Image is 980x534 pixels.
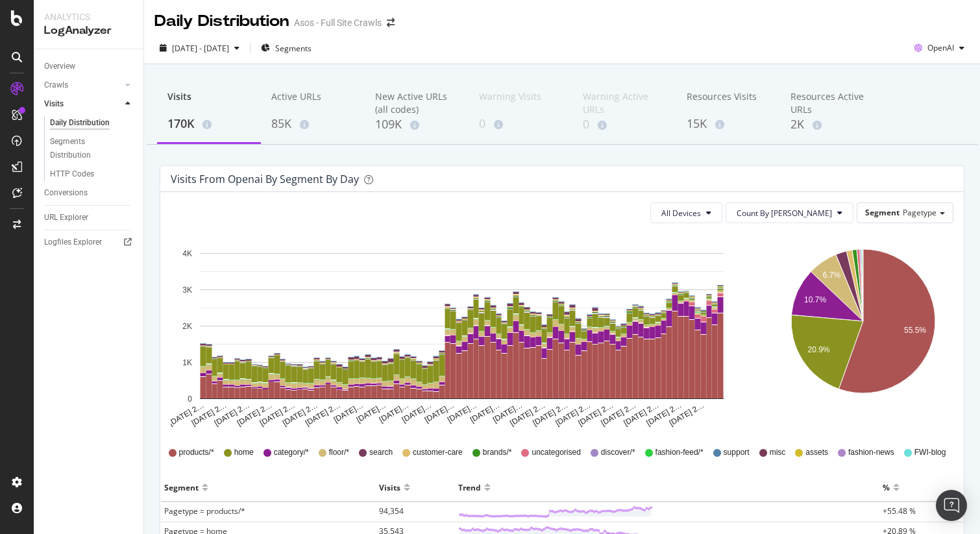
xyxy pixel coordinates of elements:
text: 10.7% [804,295,826,304]
button: Segments [256,38,317,58]
div: Overview [44,60,75,73]
span: home [234,447,254,458]
div: Segments Distribution [50,135,122,162]
button: All Devices [650,202,722,223]
div: New Active URLs (all codes) [375,90,458,116]
div: 109K [375,116,458,133]
a: HTTP Codes [50,167,134,181]
text: 4K [182,249,192,258]
div: Warning Visits [479,90,562,115]
div: LogAnalyzer [44,23,133,38]
span: customer-care [413,447,463,458]
div: URL Explorer [44,211,88,225]
span: +55.48 % [883,505,916,516]
div: 0 [479,115,562,132]
span: Pagetype [903,207,937,218]
div: Asos - Full Site Crawls [294,16,382,29]
div: Logfiles Explorer [44,236,102,249]
button: OpenAI [909,38,970,58]
div: 0 [583,116,666,133]
button: [DATE] - [DATE] [154,38,245,58]
div: 85K [271,115,354,132]
div: 2K [790,116,874,133]
div: Visits [379,477,400,498]
span: Pagetype = products/* [164,505,245,516]
span: fashion-news [848,447,894,458]
span: OpenAI [927,42,954,53]
div: Crawls [44,79,68,92]
a: Crawls [44,79,121,92]
a: Overview [44,60,134,73]
span: products/* [179,447,214,458]
div: Trend [458,477,481,498]
div: HTTP Codes [50,167,94,181]
span: FWI-blog [914,447,946,458]
div: Active URLs [271,90,354,115]
div: Visits [44,97,64,111]
span: support [724,447,750,458]
span: uncategorised [532,447,580,458]
svg: A chart. [772,234,953,428]
span: Segments [275,43,312,54]
div: arrow-right-arrow-left [387,18,395,27]
span: discover/* [601,447,635,458]
span: All Devices [661,208,701,219]
text: 55.5% [904,326,926,335]
span: assets [805,447,828,458]
span: floor/* [329,447,349,458]
a: Daily Distribution [50,116,134,130]
div: 15K [687,115,770,132]
button: Count By [PERSON_NAME] [726,202,853,223]
div: Visits [167,90,251,115]
div: Resources Active URLs [790,90,874,116]
div: % [883,477,890,498]
svg: A chart. [171,234,753,428]
span: [DATE] - [DATE] [172,43,229,54]
a: Segments Distribution [50,135,134,162]
span: misc [770,447,786,458]
text: 20.9% [807,345,829,354]
a: Logfiles Explorer [44,236,134,249]
div: 170K [167,115,251,132]
div: Daily Distribution [154,10,289,32]
a: URL Explorer [44,211,134,225]
span: fashion-feed/* [655,447,704,458]
a: Conversions [44,186,134,200]
div: Resources Visits [687,90,770,115]
span: category/* [274,447,309,458]
div: Analytics [44,10,133,23]
div: Visits from openai by Segment by Day [171,173,359,186]
span: Segment [865,207,900,218]
a: Visits [44,97,121,111]
text: 6.7% [823,271,841,280]
text: 1K [182,358,192,367]
span: search [369,447,393,458]
text: 0 [188,394,192,404]
span: 94,354 [379,505,404,516]
div: Segment [164,477,199,498]
div: Conversions [44,186,88,200]
text: 3K [182,285,192,295]
span: Count By Day [737,208,832,219]
text: 2K [182,322,192,331]
span: brands/* [483,447,512,458]
div: Warning Active URLs [583,90,666,116]
div: Daily Distribution [50,116,110,130]
div: Open Intercom Messenger [936,490,967,521]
